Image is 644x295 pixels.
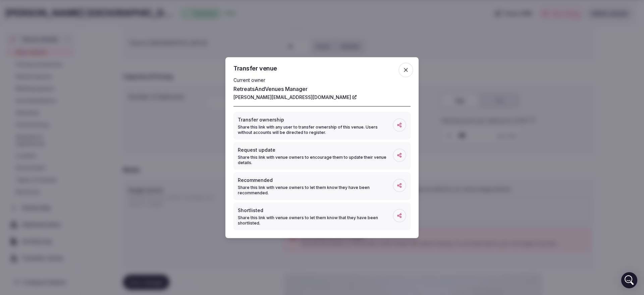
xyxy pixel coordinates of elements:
[233,142,411,169] button: Request updateShare this link with venue owners to encourage them to update their venue details.
[238,146,393,153] p: Request update
[233,172,411,200] button: RecommendedShare this link with venue owners to let them know they have been recommended.
[233,65,411,71] h2: Transfer venue
[238,116,393,123] p: Transfer ownership
[238,177,393,183] p: Recommended
[233,77,411,83] p: Current owner
[238,154,393,165] p: Share this link with venue owners to encourage them to update their venue details.
[238,207,393,213] p: Shortlisted
[233,112,411,139] button: Transfer ownershipShare this link with any user to transfer ownership of this venue. Users withou...
[238,215,393,226] p: Share this link with venue owners to let them know that they have been shortlisted.
[238,124,393,135] p: Share this link with any user to transfer ownership of this venue. Users without accounts will be...
[233,85,411,93] p: RetreatsAndVenues Manager
[238,185,393,195] p: Share this link with venue owners to let them know they have been recommended.
[233,202,411,230] button: ShortlistedShare this link with venue owners to let them know that they have been shortlisted.
[233,94,357,100] a: [PERSON_NAME][EMAIL_ADDRESS][DOMAIN_NAME]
